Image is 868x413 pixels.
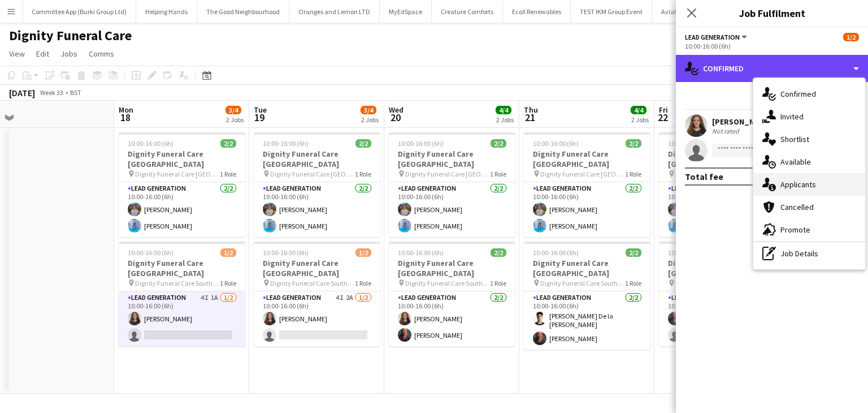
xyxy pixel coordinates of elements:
div: Confirmed [676,55,868,82]
span: 19 [252,111,267,124]
app-card-role: Lead Generation3I1A1/210:00-16:00 (6h)[PERSON_NAME] [659,291,785,346]
span: Dignity Funeral Care Southamption [135,279,220,287]
app-card-role: Lead Generation4I2A1/210:00-16:00 (6h)[PERSON_NAME] [254,291,380,346]
span: Thu [524,105,538,115]
span: 10:00-16:00 (6h) [398,248,444,257]
app-job-card: 10:00-16:00 (6h)2/2Dignity Funeral Care [GEOGRAPHIC_DATA] Dignity Funeral Care [GEOGRAPHIC_DATA]1... [389,132,515,237]
span: 10:00-16:00 (6h) [668,248,714,257]
span: Wed [389,105,403,115]
h3: Dignity Funeral Care [GEOGRAPHIC_DATA] [659,258,785,278]
span: 1/2 [220,248,236,257]
span: 4/4 [631,106,646,114]
div: Total fee [685,171,723,182]
div: Not rated [712,127,741,135]
span: 1 Role [490,170,506,178]
span: 1 Role [355,279,371,287]
span: Lead Generation [685,33,740,41]
app-job-card: 10:00-16:00 (6h)2/2Dignity Funeral Care [GEOGRAPHIC_DATA] Dignity Funeral Care [GEOGRAPHIC_DATA]1... [119,132,245,237]
div: Available [753,150,865,173]
h3: Dignity Funeral Care [GEOGRAPHIC_DATA] [389,258,515,278]
span: Dignity Funeral Care [GEOGRAPHIC_DATA] [270,170,355,178]
span: 18 [117,111,133,124]
span: Jobs [60,49,77,59]
h3: Dignity Funeral Care [GEOGRAPHIC_DATA] [254,258,380,278]
app-job-card: 10:00-16:00 (6h)1/2Dignity Funeral Care [GEOGRAPHIC_DATA] Dignity Funeral Care Southamption1 Role... [119,242,245,346]
span: 2/2 [626,139,641,148]
span: 1/2 [843,33,859,41]
span: 1 Role [220,279,236,287]
span: 1/2 [355,248,371,257]
app-job-card: 10:00-16:00 (6h)2/2Dignity Funeral Care [GEOGRAPHIC_DATA] Dignity Funeral Care [GEOGRAPHIC_DATA]1... [524,132,650,237]
h3: Dignity Funeral Care [GEOGRAPHIC_DATA] [119,258,245,278]
span: 10:00-16:00 (6h) [668,139,714,148]
span: Dignity Funeral Care [GEOGRAPHIC_DATA] [675,170,760,178]
span: Dignity Funeral Care Southamption [405,279,490,287]
app-job-card: 10:00-16:00 (6h)2/2Dignity Funeral Care [GEOGRAPHIC_DATA] Dignity Funeral Care [GEOGRAPHIC_DATA]1... [659,132,785,237]
span: Mon [119,105,133,115]
div: 2 Jobs [496,115,514,124]
span: Dignity Funeral Care [GEOGRAPHIC_DATA] [405,170,490,178]
span: 10:00-16:00 (6h) [263,248,309,257]
button: EcoX Renewables [503,1,571,23]
app-job-card: 10:00-16:00 (6h)2/2Dignity Funeral Care [GEOGRAPHIC_DATA] Dignity Funeral Care Southamption1 Role... [524,242,650,350]
div: 10:00-16:00 (6h)1/2Dignity Funeral Care [GEOGRAPHIC_DATA] Dignity Funeral Care Southamption1 Role... [254,242,380,346]
span: 1 Role [625,279,641,287]
button: MyEdSpace [380,1,432,23]
span: Fri [659,105,668,115]
div: Job Details [753,242,865,265]
span: Dignity Funeral Care Southamption [540,279,625,287]
div: Shortlist [753,128,865,150]
h3: Dignity Funeral Care [GEOGRAPHIC_DATA] [524,258,650,278]
span: Dignity Funeral Care Southamption [675,279,760,287]
app-card-role: Lead Generation2/210:00-16:00 (6h)[PERSON_NAME][PERSON_NAME] [524,182,650,237]
h3: Job Fulfilment [676,6,868,20]
app-card-role: Lead Generation2/210:00-16:00 (6h)[PERSON_NAME][PERSON_NAME] [119,182,245,237]
app-job-card: 10:00-16:00 (6h)2/2Dignity Funeral Care [GEOGRAPHIC_DATA] Dignity Funeral Care Southamption1 Role... [389,242,515,346]
button: Oranges and Lemon LTD [289,1,380,23]
h3: Dignity Funeral Care [GEOGRAPHIC_DATA] [389,149,515,169]
span: 22 [657,111,668,124]
h3: Dignity Funeral Care [GEOGRAPHIC_DATA] [524,149,650,169]
button: Helping Hands [136,1,197,23]
button: Aviation Filming [652,1,718,23]
app-card-role: Lead Generation2/210:00-16:00 (6h)[PERSON_NAME] De la [PERSON_NAME][PERSON_NAME] [524,291,650,350]
span: 2/2 [491,248,506,257]
span: 10:00-16:00 (6h) [533,248,579,257]
span: 10:00-16:00 (6h) [398,139,444,148]
div: 10:00-16:00 (6h) [685,42,859,50]
div: Invited [753,105,865,128]
span: 2/2 [220,139,236,148]
div: BST [70,88,81,97]
h3: Dignity Funeral Care [GEOGRAPHIC_DATA] [254,149,380,169]
span: 2/2 [626,248,641,257]
app-card-role: Lead Generation2/210:00-16:00 (6h)[PERSON_NAME][PERSON_NAME] [254,182,380,237]
div: [DATE] [9,87,35,98]
span: Dignity Funeral Care [GEOGRAPHIC_DATA] [135,170,220,178]
button: Creature Comforts [432,1,503,23]
a: Comms [84,46,119,61]
app-card-role: Lead Generation4I1A1/210:00-16:00 (6h)[PERSON_NAME] [119,291,245,346]
a: Edit [32,46,54,61]
span: 10:00-16:00 (6h) [128,248,173,257]
app-card-role: Lead Generation2/210:00-16:00 (6h)[PERSON_NAME][PERSON_NAME] [389,182,515,237]
span: 3/4 [361,106,376,114]
span: 10:00-16:00 (6h) [263,139,309,148]
app-job-card: 10:00-16:00 (6h)1/2Dignity Funeral Care [GEOGRAPHIC_DATA] Dignity Funeral Care Southamption1 Role... [659,242,785,346]
h1: Dignity Funeral Care [9,27,132,44]
app-job-card: 10:00-16:00 (6h)2/2Dignity Funeral Care [GEOGRAPHIC_DATA] Dignity Funeral Care [GEOGRAPHIC_DATA]1... [254,132,380,237]
span: 1 Role [355,170,371,178]
span: 10:00-16:00 (6h) [128,139,173,148]
div: 2 Jobs [631,115,649,124]
span: 1 Role [220,170,236,178]
span: 2/2 [491,139,506,148]
span: 10:00-16:00 (6h) [533,139,579,148]
span: 21 [522,111,538,124]
span: 20 [387,111,403,124]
